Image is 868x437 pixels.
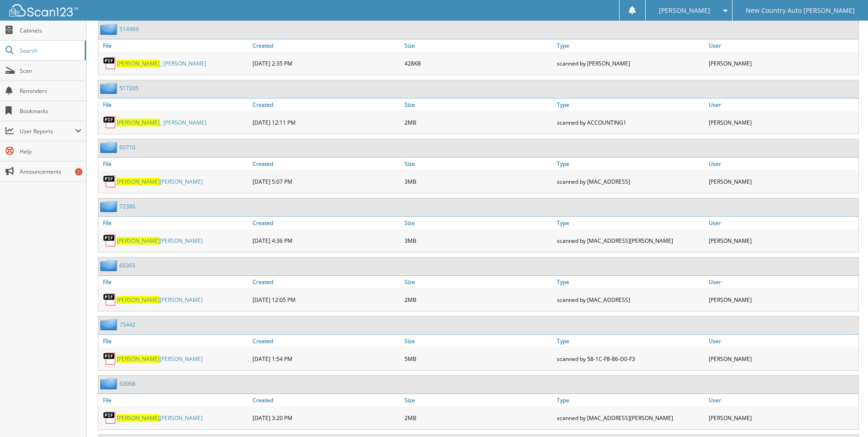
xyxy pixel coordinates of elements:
a: File [98,335,250,347]
span: [PERSON_NAME] [117,355,160,363]
a: Type [555,39,706,52]
a: [PERSON_NAME][PERSON_NAME] [117,296,203,304]
img: folder2.png [100,319,119,330]
a: 72386 [119,202,135,210]
img: folder2.png [100,142,119,153]
span: Announcements [20,168,81,175]
span: New Country Auto [PERSON_NAME] [746,8,855,13]
a: Type [555,217,706,229]
div: scanned by [MAC_ADDRESS][PERSON_NAME] [555,231,706,250]
span: [PERSON_NAME] [117,119,160,126]
img: folder2.png [100,23,119,35]
a: [PERSON_NAME][PERSON_NAME] [117,178,203,186]
div: 428KB [402,54,554,72]
a: Size [402,217,554,229]
a: Created [250,276,402,288]
img: PDF.png [103,293,117,306]
a: User [706,39,858,52]
div: scanned by [PERSON_NAME] [555,54,706,72]
img: folder2.png [100,82,119,94]
a: [PERSON_NAME][PERSON_NAME] [117,237,203,245]
div: [PERSON_NAME] [706,54,858,72]
div: [PERSON_NAME] [706,350,858,368]
div: [DATE] 4:36 PM [250,231,402,250]
a: File [98,276,250,288]
a: User [706,335,858,347]
img: PDF.png [103,411,117,425]
span: [PERSON_NAME] [117,296,160,304]
span: [PERSON_NAME] [659,8,710,13]
a: Created [250,158,402,170]
a: User [706,158,858,170]
a: File [98,394,250,406]
a: 63068 [119,380,135,388]
div: [DATE] 3:20 PM [250,409,402,427]
div: [DATE] 12:11 PM [250,113,402,131]
a: Type [555,394,706,406]
span: [PERSON_NAME] [117,414,160,422]
div: scanned by [MAC_ADDRESS] [555,290,706,309]
a: User [706,98,858,111]
span: Search [20,47,80,55]
a: Size [402,335,554,347]
a: File [98,217,250,229]
img: PDF.png [103,234,117,247]
img: folder2.png [100,260,119,271]
div: scanned by [MAC_ADDRESS] [555,172,706,191]
img: folder2.png [100,201,119,212]
span: Reminders [20,87,81,95]
a: Type [555,158,706,170]
div: [PERSON_NAME] [706,113,858,131]
a: Created [250,394,402,406]
div: [PERSON_NAME] [706,172,858,191]
a: Size [402,39,554,52]
div: scanned by [MAC_ADDRESS][PERSON_NAME] [555,409,706,427]
span: Cabinets [20,27,81,34]
img: scan123-logo-white.svg [9,4,78,16]
a: Type [555,276,706,288]
img: PDF.png [103,175,117,188]
a: [PERSON_NAME]_ [PERSON_NAME] [117,60,206,67]
a: Created [250,39,402,52]
div: [DATE] 2:35 PM [250,54,402,72]
a: User [706,276,858,288]
a: User [706,394,858,406]
a: Size [402,98,554,111]
div: [DATE] 5:07 PM [250,172,402,191]
a: Type [555,98,706,111]
img: PDF.png [103,352,117,366]
img: PDF.png [103,115,117,129]
a: File [98,98,250,111]
div: 3MB [402,231,554,250]
div: scanned by ACCOUNTING1 [555,113,706,131]
a: Size [402,394,554,406]
a: [PERSON_NAME]_ [PERSON_NAME] [117,119,206,126]
a: 60365 [119,262,135,269]
img: folder2.png [100,378,119,389]
div: 2MB [402,113,554,131]
span: Scan [20,67,81,75]
a: Type [555,335,706,347]
div: [PERSON_NAME] [706,409,858,427]
a: Created [250,217,402,229]
a: [PERSON_NAME][PERSON_NAME] [117,414,203,422]
div: 3MB [402,172,554,191]
a: 514969 [119,25,139,33]
div: [PERSON_NAME] [706,231,858,250]
div: 2MB [402,409,554,427]
span: [PERSON_NAME] [117,60,160,67]
a: [PERSON_NAME][PERSON_NAME] [117,355,203,363]
a: User [706,217,858,229]
span: Help [20,147,81,155]
span: [PERSON_NAME] [117,178,160,186]
div: 1 [75,168,82,175]
span: Bookmarks [20,107,81,115]
a: Size [402,276,554,288]
div: 2MB [402,290,554,309]
a: File [98,39,250,52]
span: [PERSON_NAME] [117,237,160,245]
a: Created [250,98,402,111]
img: PDF.png [103,56,117,70]
a: Created [250,335,402,347]
div: [PERSON_NAME] [706,290,858,309]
